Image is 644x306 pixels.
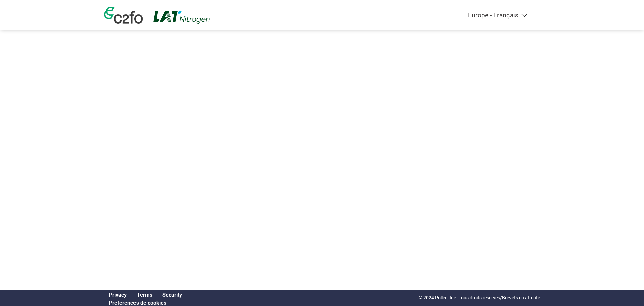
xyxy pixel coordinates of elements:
a: Terms [137,292,152,298]
p: © 2024 Pollen, Inc. Tous droits réservés/Brevets en attente [419,294,540,301]
div: Open Cookie Preferences Modal [104,300,187,306]
a: Cookie Preferences, opens a dedicated popup modal window [109,300,166,306]
img: c2fo logo [104,7,143,24]
a: Security [162,292,182,298]
img: LAT Nitrogen [153,11,210,24]
a: Privacy [109,292,127,298]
